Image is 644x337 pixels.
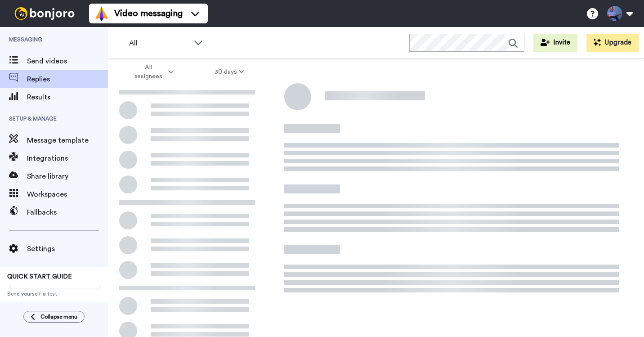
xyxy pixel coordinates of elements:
[194,64,265,80] button: 30 days
[27,171,108,182] span: Share library
[129,38,189,49] span: All
[27,135,108,146] span: Message template
[27,56,108,67] span: Send videos
[7,290,101,297] span: Send yourself a test
[11,7,78,20] img: bj-logo-header-white.svg
[586,34,639,52] button: Upgrade
[130,63,166,81] span: All assignees
[40,313,77,320] span: Collapse menu
[94,6,109,21] img: vm-color.svg
[27,74,108,85] span: Replies
[533,34,577,52] button: Invite
[114,7,183,20] span: Video messaging
[27,243,108,254] span: Settings
[27,189,108,200] span: Workspaces
[23,311,85,323] button: Collapse menu
[110,59,194,85] button: All assignees
[27,153,108,164] span: Integrations
[27,207,108,218] span: Fallbacks
[7,274,72,280] span: QUICK START GUIDE
[27,92,108,103] span: Results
